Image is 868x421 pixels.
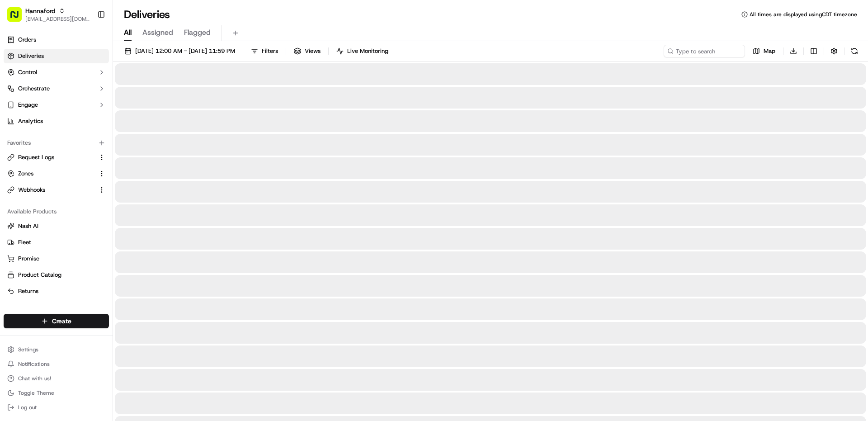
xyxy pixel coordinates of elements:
[749,45,779,57] button: Map
[135,47,235,55] span: [DATE] 12:00 AM - [DATE] 11:59 PM
[305,47,321,55] span: Views
[18,186,45,194] span: Webhooks
[4,235,109,250] button: Fleet
[764,47,775,55] span: Map
[120,45,239,57] button: [DATE] 12:00 AM - [DATE] 11:59 PM
[7,222,105,230] a: Nash AI
[18,255,39,263] span: Promise
[18,85,50,93] span: Orchestrate
[4,268,109,282] button: Product Catalog
[4,343,109,356] button: Settings
[4,81,109,96] button: Orchestrate
[750,11,857,18] span: All times are displayed using CDT timezone
[18,389,54,397] span: Toggle Theme
[18,52,44,60] span: Deliveries
[4,136,109,150] div: Favorites
[18,375,51,382] span: Chat with us!
[184,27,211,38] span: Flagged
[4,204,109,219] div: Available Products
[4,114,109,128] a: Analytics
[18,271,61,279] span: Product Catalog
[332,45,392,57] button: Live Monitoring
[4,251,109,266] button: Promise
[124,27,132,38] span: All
[25,6,55,15] button: Hannaford
[4,49,109,63] a: Deliveries
[18,117,43,125] span: Analytics
[247,45,282,57] button: Filters
[4,65,109,80] button: Control
[347,47,388,55] span: Live Monitoring
[262,47,278,55] span: Filters
[18,238,31,246] span: Fleet
[18,222,38,230] span: Nash AI
[4,314,109,328] button: Create
[290,45,325,57] button: Views
[18,68,37,76] span: Control
[4,4,94,25] button: Hannaford[EMAIL_ADDRESS][DOMAIN_NAME]
[7,287,105,295] a: Returns
[7,238,105,246] a: Fleet
[4,387,109,399] button: Toggle Theme
[18,170,33,178] span: Zones
[18,101,38,109] span: Engage
[4,166,109,181] button: Zones
[124,7,170,22] h1: Deliveries
[7,170,94,178] a: Zones
[25,15,90,23] button: [EMAIL_ADDRESS][DOMAIN_NAME]
[4,401,109,414] button: Log out
[4,372,109,385] button: Chat with us!
[18,404,37,411] span: Log out
[4,219,109,233] button: Nash AI
[52,317,71,326] span: Create
[4,284,109,298] button: Returns
[4,98,109,112] button: Engage
[7,271,105,279] a: Product Catalog
[18,153,54,161] span: Request Logs
[848,45,861,57] button: Refresh
[18,360,50,368] span: Notifications
[4,150,109,165] button: Request Logs
[7,153,94,161] a: Request Logs
[4,183,109,197] button: Webhooks
[4,33,109,47] a: Orders
[664,45,745,57] input: Type to search
[18,36,36,44] span: Orders
[142,27,173,38] span: Assigned
[7,186,94,194] a: Webhooks
[18,346,38,353] span: Settings
[18,287,38,295] span: Returns
[7,255,105,263] a: Promise
[4,358,109,370] button: Notifications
